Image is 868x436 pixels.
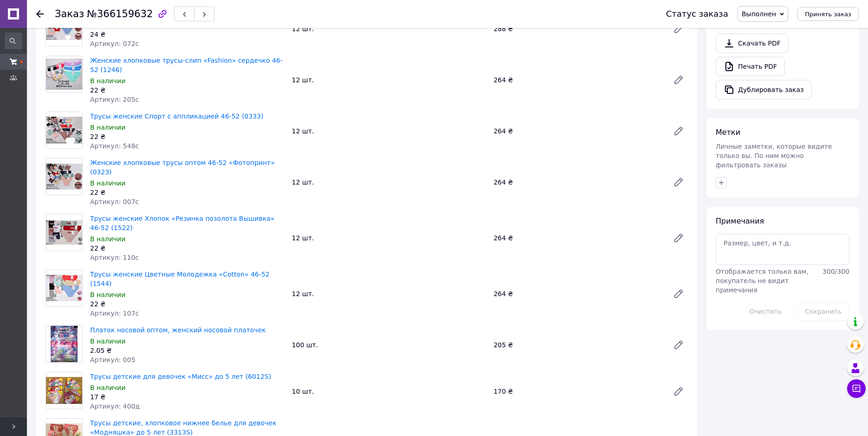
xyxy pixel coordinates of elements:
span: В наличии [90,77,125,85]
img: Женские хлопковые трусы-слип «Fashion» сердечко 46-52 (1246) [46,59,82,90]
a: Трусы детские, хлопковое нижнее белье для девочек «Модняшка» до 5 лет (3313S) [90,419,276,436]
div: 22 ₴ [90,86,284,95]
span: Артикул: 007с [90,198,139,205]
a: Трусы женские Спорт с аппликацией 46-52 (0333) [90,112,263,120]
div: 22 ₴ [90,299,284,309]
div: 24 ₴ [90,30,284,39]
img: Женские хлопковые трусы оптом 46-52 «Фотопринт» (0323) [46,164,82,190]
span: Отображается только вам, покупатель не видит примечания [716,268,809,294]
span: Заказ [55,8,84,20]
div: 22 ₴ [90,188,284,197]
div: 264 ₴ [490,287,666,300]
span: В наличии [90,337,125,345]
img: Трусы женские Спорт с аппликацией 46-52 (0333) [46,117,82,143]
a: Женские хлопковые трусы-слип «Fashion» сердечко 46-52 (1246) [90,57,283,73]
span: В наличии [90,21,125,29]
a: Редактировать [669,336,688,354]
button: Дублировать заказ [716,80,812,99]
a: Редактировать [669,382,688,401]
span: В наличии [90,384,125,391]
span: Артикул: 107с [90,310,139,317]
div: 288 ₴ [490,22,666,35]
img: Платок носовой оптом, женский носовой платочек [51,326,78,362]
div: 10 шт. [288,385,489,398]
span: В наличии [90,124,125,131]
span: 300 / 300 [822,268,849,275]
span: В наличии [90,179,125,187]
div: 12 шт. [288,73,489,86]
a: Редактировать [669,71,688,89]
div: 205 ₴ [490,338,666,351]
div: 170 ₴ [490,385,666,398]
span: В наличии [90,235,125,243]
a: Редактировать [669,122,688,140]
span: Метки [716,128,740,137]
div: 22 ₴ [90,132,284,141]
div: 17 ₴ [90,392,284,402]
span: Артикул: 205с [90,96,139,103]
div: Вернуться назад [36,9,44,19]
div: 264 ₴ [490,176,666,189]
div: 22 ₴ [90,244,284,253]
button: Чат с покупателем [847,379,866,398]
a: Редактировать [669,284,688,303]
span: Принять заказ [805,11,851,18]
span: Артикул: 400д [90,403,140,410]
a: Редактировать [669,173,688,192]
a: Редактировать [669,20,688,38]
span: Артикул: 072с [90,40,139,47]
img: Трусы женские Хлопок «Резинка позолота Вышивка» 46-52 (1522) [46,220,82,244]
div: 264 ₴ [490,231,666,244]
div: 100 шт. [288,338,489,351]
a: Женские хлопковые трусы оптом 46-52 «Фотопринт» (0323) [90,159,275,176]
a: Скачать PDF [716,33,789,53]
a: Трусы детские для девочек «Мисс» до 5 лет (6012S) [90,373,271,380]
a: Платок носовой оптом, женский носовой платочек [90,326,266,334]
div: 12 шт. [288,22,489,35]
div: 12 шт. [288,176,489,189]
div: Статус заказа [666,9,728,19]
div: 12 шт. [288,125,489,138]
div: 264 ₴ [490,125,666,138]
span: Личные заметки, которые видите только вы. По ним можно фильтровать заказы [716,143,832,169]
span: Примечания [716,217,764,225]
span: В наличии [90,291,125,298]
span: Артикул: 110с [90,254,139,261]
div: 12 шт. [288,287,489,300]
a: Печать PDF [716,57,785,76]
span: Артикул: 548с [90,142,139,150]
span: Артикул: 005 [90,356,135,363]
div: 12 шт. [288,231,489,244]
button: Принять заказ [797,7,859,21]
a: Трусы женские Хлопок «Резинка позолота Вышивка» 46-52 (1522) [90,215,274,231]
div: 264 ₴ [490,73,666,86]
div: 2.05 ₴ [90,346,284,355]
span: Выполнен [742,10,776,18]
img: Трусы женские Цветные Молодежка «Cotton» 46-52 (1544) [46,275,82,301]
span: №366159632 [87,8,153,20]
a: Трусы женские Цветные Молодежка «Cotton» 46-52 (1544) [90,271,269,287]
a: Редактировать [669,229,688,247]
img: Трусы детские для девочек «Мисс» до 5 лет (6012S) [46,377,82,404]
